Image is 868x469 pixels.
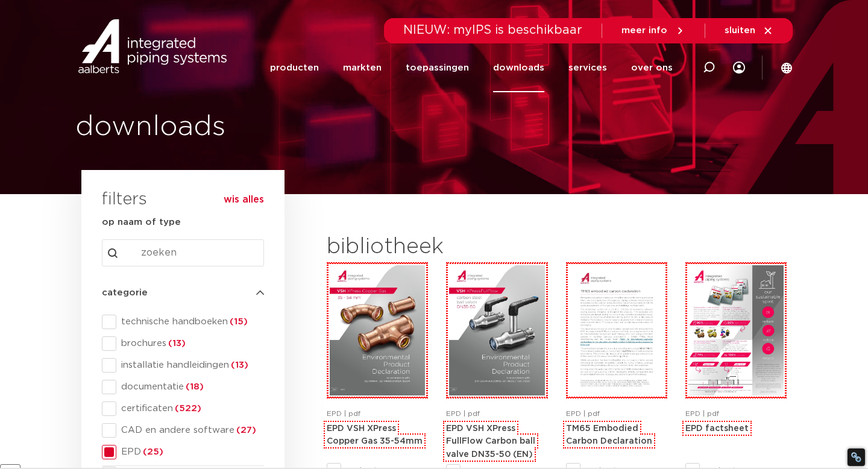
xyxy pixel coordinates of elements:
[685,410,719,417] span: EPD | pdf
[569,265,664,395] img: TM65-Embodied-Carbon-Declaration-pdf.jpg
[621,25,685,36] a: meer info
[270,43,673,92] nav: Menu
[449,265,544,395] img: VSH-XPress-Carbon-BallValveDN35-50_A4EPD_5011435-_2024_1.0_EN-pdf.jpg
[131,71,206,79] div: Keywords op verkeer
[19,31,29,41] img: website_grey.svg
[327,424,423,446] a: EPD VSH XPress Copper Gas 35-54mm
[116,316,264,328] span: technische handboeken
[406,43,469,92] a: toepassingen
[851,452,862,463] div: Restore Info Box &#10;&#10;NoFollow Info:&#10; META-Robots NoFollow: &#09;true&#10; META-Robots N...
[102,315,264,329] div: technische handboeken(15)
[229,360,248,370] span: (13)
[446,410,480,417] span: EPD | pdf
[33,70,43,80] img: tab_domain_overview_orange.svg
[19,19,29,29] img: logo_orange.svg
[733,43,745,92] div: my IPS
[116,424,264,436] span: CAD en andere software
[446,424,535,459] a: EPD VSH XPress FullFlow Carbon ball valve DN35-50 (EN)
[102,218,181,227] strong: op naam of type
[102,186,147,215] h3: filters
[224,194,264,206] button: wis alles
[102,286,264,300] h4: categorie
[34,19,59,29] div: v 4.0.25
[102,445,264,459] div: EPD(25)
[166,339,186,348] span: (13)
[116,338,264,350] span: brochures
[566,410,600,417] span: EPD | pdf
[116,359,264,371] span: installatie handleidingen
[725,25,773,36] a: sluiten
[31,31,133,41] div: Domein: [DOMAIN_NAME]
[566,424,652,446] a: TM65 Embodied Carbon Declaration
[228,317,248,326] span: (15)
[102,401,264,416] div: certificaten(522)
[102,423,264,438] div: CAD en andere software(27)
[493,43,544,92] a: downloads
[568,43,607,92] a: services
[75,108,428,146] h1: downloads
[116,446,264,458] span: EPD
[234,426,256,435] span: (27)
[116,381,264,393] span: documentatie
[102,336,264,351] div: brochures(13)
[116,403,264,415] span: certificaten
[688,265,784,395] img: Aips-EPD-A4Factsheet_NL-pdf.jpg
[725,26,755,35] span: sluiten
[141,447,163,456] span: (25)
[631,43,673,92] a: over ons
[173,404,201,413] span: (522)
[327,410,360,417] span: EPD | pdf
[46,71,105,79] div: Domeinoverzicht
[403,24,582,36] span: NIEUW: myIPS is beschikbaar
[102,358,264,373] div: installatie handleidingen(13)
[330,265,425,395] img: VSH-XPress-Copper-Gas-35-54mm_A4EPD_5011490_EN-pdf.jpg
[270,43,319,92] a: producten
[102,380,264,394] div: documentatie(18)
[327,233,541,262] h2: bibliotheek
[685,424,749,433] a: EPD factsheet
[118,70,128,80] img: tab_keywords_by_traffic_grey.svg
[184,382,204,391] span: (18)
[343,43,382,92] a: markten
[621,26,667,35] span: meer info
